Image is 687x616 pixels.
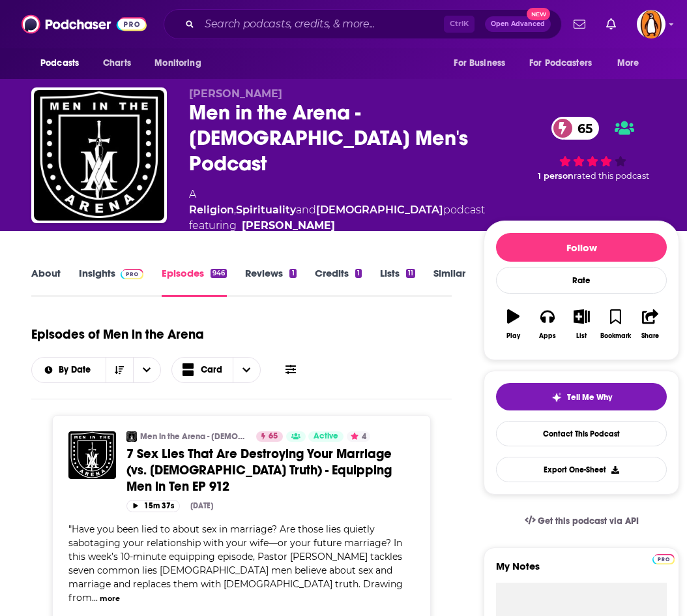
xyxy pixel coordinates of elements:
[31,326,204,343] h1: Episodes of Men in the Arena
[269,430,278,443] span: 65
[199,14,444,35] input: Search podcasts, credits, & more...
[296,204,316,216] span: and
[514,505,650,537] a: Get this podcast via API
[140,431,248,442] a: Men in the Arena - [DEMOGRAPHIC_DATA] Men's Podcast
[289,269,296,278] div: 1
[637,10,665,38] span: Logged in as penguin_portfolio
[308,431,343,442] a: Active
[189,204,234,216] a: Religion
[314,430,338,443] span: Active
[242,218,335,234] a: Jim Ramos
[633,301,667,348] button: Share
[564,301,598,348] button: List
[568,13,591,35] a: Show notifications dropdown
[316,204,443,216] a: [DEMOGRAPHIC_DATA]
[551,392,562,403] img: tell me why sparkle
[32,365,106,375] button: open menu
[445,51,521,76] button: open menu
[103,54,131,72] span: Charts
[256,431,283,442] a: 65
[521,51,611,76] button: open menu
[31,357,161,383] h2: Choose List sort
[491,21,545,27] span: Open Advanced
[355,269,362,278] div: 1
[95,51,139,76] a: Charts
[496,383,667,410] button: tell me why sparkleTell Me Why
[380,267,415,297] a: Lists11
[189,87,282,100] span: [PERSON_NAME]
[641,332,659,340] div: Share
[236,204,296,216] a: Spirituality
[539,332,556,340] div: Apps
[652,554,675,564] img: Podchaser Pro
[531,301,564,348] button: Apps
[496,301,530,348] button: Play
[31,51,96,76] button: open menu
[617,54,639,72] span: More
[506,332,520,340] div: Play
[126,446,415,495] a: 7 Sex Lies That Are Destroying Your Marriage (vs. [DEMOGRAPHIC_DATA] Truth) - Equipping Men in Te...
[637,10,665,38] button: Show profile menu
[68,523,403,604] span: "
[551,117,599,140] a: 65
[162,267,227,297] a: Episodes946
[189,218,485,234] span: featuring
[133,358,160,382] button: open menu
[444,16,475,33] span: Ctrl K
[234,204,236,216] span: ,
[34,90,164,221] img: Men in the Arena - Christian Men's Podcast
[496,267,667,294] div: Rate
[31,267,61,297] a: About
[485,16,551,32] button: Open AdvancedNew
[79,267,143,297] a: InsightsPodchaser Pro
[601,13,621,35] a: Show notifications dropdown
[59,365,95,375] span: By Date
[121,269,143,279] img: Podchaser Pro
[652,552,675,564] a: Pro website
[567,392,612,403] span: Tell Me Why
[154,54,201,72] span: Monitoring
[538,171,574,181] span: 1 person
[454,54,505,72] span: For Business
[574,171,649,181] span: rated this podcast
[22,12,147,37] img: Podchaser - Follow, Share and Rate Podcasts
[190,501,213,510] div: [DATE]
[40,54,79,72] span: Podcasts
[189,187,485,234] div: A podcast
[496,233,667,262] button: Follow
[126,446,392,495] span: 7 Sex Lies That Are Destroying Your Marriage (vs. [DEMOGRAPHIC_DATA] Truth) - Equipping Men in Te...
[637,10,665,38] img: User Profile
[600,332,631,340] div: Bookmark
[496,560,667,583] label: My Notes
[576,332,587,340] div: List
[506,87,679,210] div: 65 1 personrated this podcast
[164,9,562,39] div: Search podcasts, credits, & more...
[100,593,120,604] button: more
[126,500,180,512] button: 15m 37s
[496,457,667,482] button: Export One-Sheet
[564,117,599,140] span: 65
[315,267,362,297] a: Credits1
[433,267,465,297] a: Similar
[126,431,137,442] img: Men in the Arena - Christian Men's Podcast
[171,357,261,383] button: Choose View
[406,269,415,278] div: 11
[529,54,592,72] span: For Podcasters
[68,431,116,479] img: 7 Sex Lies That Are Destroying Your Marriage (vs. Biblical Truth) - Equipping Men in Ten EP 912
[201,365,222,375] span: Card
[92,592,98,604] span: ...
[608,51,656,76] button: open menu
[527,8,550,20] span: New
[496,421,667,446] a: Contact This Podcast
[106,358,133,382] button: Sort Direction
[347,431,370,442] button: 4
[538,516,639,527] span: Get this podcast via API
[245,267,296,297] a: Reviews1
[599,301,633,348] button: Bookmark
[68,523,403,604] span: Have you been lied to about sex in marriage? Are those lies quietly sabotaging your relationship ...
